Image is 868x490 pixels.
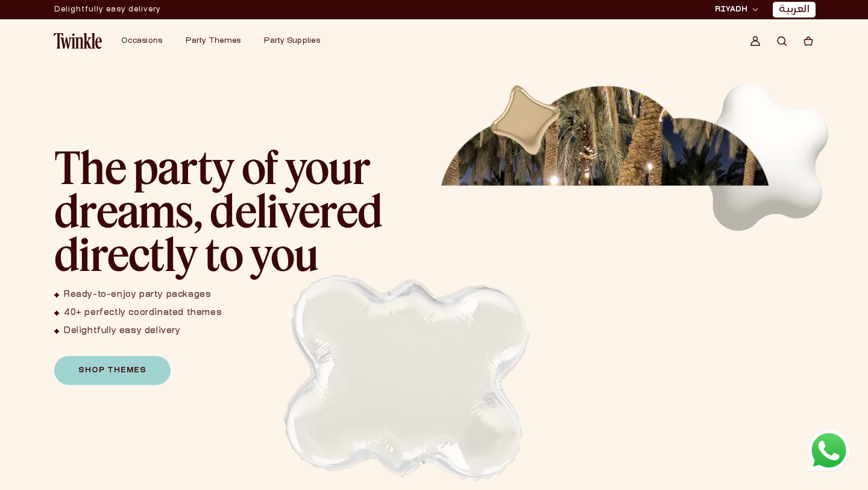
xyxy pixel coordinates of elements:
li: Delightfully easy delivery [54,326,222,337]
span: Party Themes [186,37,241,45]
summary: Occasions [114,29,178,53]
summary: Search [769,28,795,54]
a: Shop Themes [54,356,171,385]
span: RIYADH [715,4,747,15]
div: Announcement [54,1,161,19]
li: 40+ perfectly coordinated themes [54,308,222,319]
span: Occasions [121,37,162,45]
img: 3D golden Balloon [480,75,571,167]
h2: The party of your dreams, delivered directly to you [54,145,392,275]
a: Party Themes [186,36,241,46]
img: Twinkle [54,33,102,49]
button: RIYADH [711,4,762,16]
span: Party Supplies [264,37,320,45]
p: Delightfully easy delivery [54,1,161,19]
summary: Party Themes [178,29,257,53]
a: العربية [779,4,810,16]
img: Slider balloon [683,66,847,230]
summary: Party Supplies [257,29,336,53]
li: Ready-to-enjoy party packages [54,290,222,301]
a: Occasions [121,36,162,46]
a: Party Supplies [264,36,320,46]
